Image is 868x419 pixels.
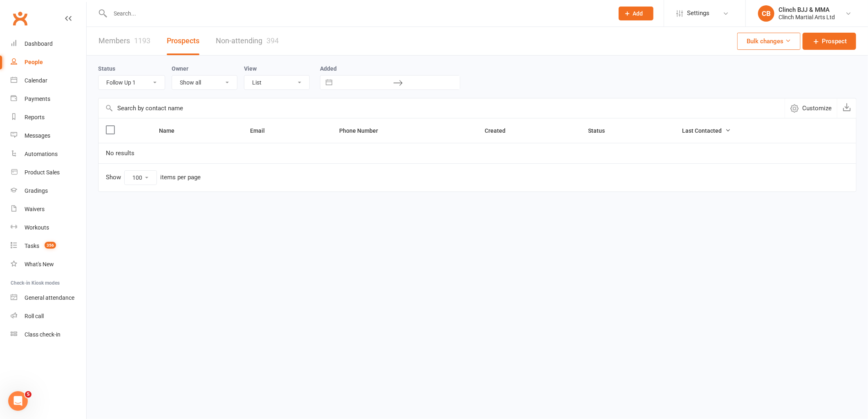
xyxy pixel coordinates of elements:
a: Roll call [11,307,86,325]
a: Prospect [803,33,856,50]
a: Members1193 [98,27,150,55]
a: Waivers [11,200,86,218]
span: Settings [687,4,709,22]
div: Waivers [25,206,45,212]
a: Reports [11,108,86,127]
div: Reports [25,114,45,120]
a: Messages [11,127,86,145]
span: Phone Number [340,127,387,134]
label: View [244,65,257,72]
a: Calendar [11,71,86,90]
div: Show [106,170,201,185]
button: Add [619,7,653,20]
button: Customize [785,98,837,118]
a: Tasks 356 [11,237,86,255]
span: Email [250,127,274,134]
div: Tasks [25,243,39,249]
a: Product Sales [11,163,86,182]
button: Email [250,126,274,136]
div: Automations [25,151,58,157]
a: What's New [11,255,86,274]
span: 5 [25,391,31,398]
label: Status [98,65,115,72]
button: Created [485,126,515,136]
div: Dashboard [25,40,53,47]
a: Workouts [11,218,86,237]
span: Created [485,127,515,134]
div: People [25,59,43,65]
span: Add [633,10,643,17]
span: Status [588,127,614,134]
div: 394 [266,36,279,45]
div: Messages [25,132,50,139]
div: Product Sales [25,169,60,176]
div: Clinch Martial Arts Ltd [779,13,835,21]
a: Automations [11,145,86,163]
button: Name [159,126,183,136]
div: items per page [160,174,201,181]
span: Last Contacted [682,127,731,134]
input: Search by contact name [98,98,785,118]
div: Roll call [25,313,44,319]
button: Status [588,126,614,136]
div: Workouts [25,224,49,231]
a: Non-attending394 [216,27,279,55]
div: 1193 [134,36,150,45]
button: Bulk changes [737,33,801,50]
a: Gradings [11,182,86,200]
span: Prospect [822,36,847,46]
div: Calendar [25,77,47,84]
a: Dashboard [11,35,86,53]
iframe: Intercom live chat [8,391,28,411]
div: What's New [25,261,54,267]
span: 356 [45,242,56,249]
input: Search... [108,8,608,19]
label: Added [320,65,460,72]
span: Name [159,127,183,134]
div: Clinch BJJ & MMA [779,6,835,13]
a: General attendance kiosk mode [11,289,86,307]
span: Customize [802,103,832,113]
td: No results [98,143,856,163]
a: Payments [11,90,86,108]
div: Gradings [25,187,48,194]
a: Prospects [167,27,199,55]
button: Last Contacted [682,126,731,136]
a: Class kiosk mode [11,325,86,344]
div: CB [758,5,774,22]
a: Clubworx [10,8,30,29]
div: General attendance [25,294,74,301]
a: People [11,53,86,71]
label: Owner [172,65,188,72]
div: Class check-in [25,331,60,338]
button: Phone Number [340,126,387,136]
div: Payments [25,96,50,102]
button: Interact with the calendar and add the check-in date for your trip. [322,76,336,89]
